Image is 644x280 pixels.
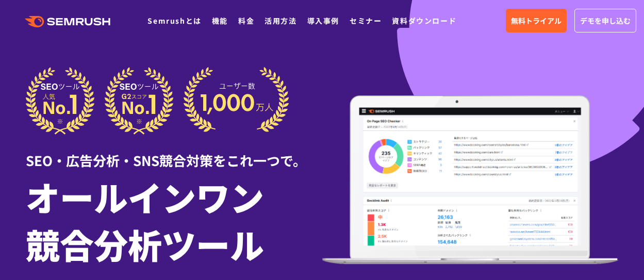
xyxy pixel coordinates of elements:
[147,15,201,26] a: Semrushとは
[238,15,254,26] a: 料金
[574,9,636,32] a: デモを申し込む
[307,15,339,26] a: 導入事例
[265,15,296,26] a: 活用方法
[26,173,322,268] h1: オールインワン 競合分析ツール
[212,15,228,26] a: 機能
[26,135,322,170] div: SEO・広告分析・SNS競合対策をこれ一つで。
[506,9,567,32] a: 無料トライアル
[580,15,631,26] span: デモを申し込む
[350,15,382,26] a: セミナー
[511,15,562,26] span: 無料トライアル
[392,15,456,26] a: 資料ダウンロード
